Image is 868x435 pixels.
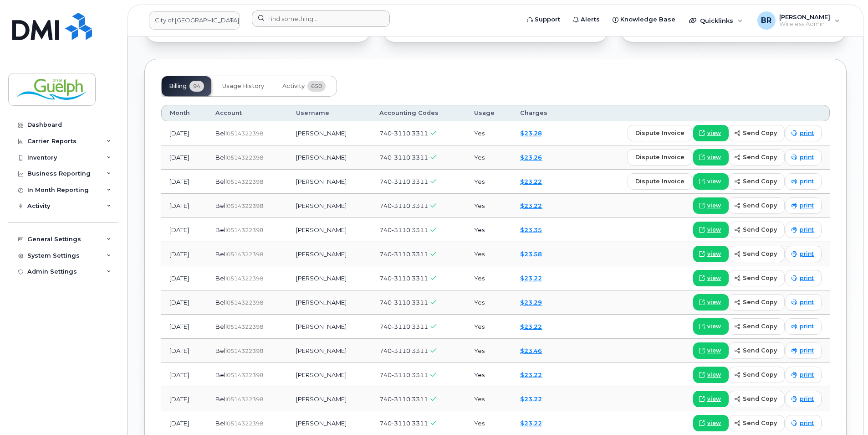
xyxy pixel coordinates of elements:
[707,274,721,282] span: view
[215,154,227,161] span: Bell
[743,419,777,427] span: send copy
[307,81,326,92] span: 650
[215,178,227,185] span: Bell
[800,202,814,210] span: print
[743,322,777,331] span: send copy
[466,145,512,170] td: Yes
[786,391,822,407] a: print
[520,178,542,185] a: $23.22
[693,173,729,190] a: view
[693,294,729,311] a: view
[729,415,785,431] button: send copy
[700,17,733,24] span: Quicklinks
[520,202,542,209] a: $23.22
[628,125,692,141] button: dispute invoice
[800,371,814,379] span: print
[693,246,729,262] a: view
[620,15,675,24] span: Knowledge Base
[227,275,263,282] span: 0514322398
[215,202,227,209] span: Bell
[751,11,846,30] div: Brendan Raftis
[282,83,305,90] span: Activity
[800,226,814,234] span: print
[729,391,785,407] button: send copy
[227,420,263,427] span: 0514322398
[288,315,372,339] td: [PERSON_NAME]
[227,299,263,306] span: 0514322398
[379,419,428,427] span: 740-3110.3311
[567,10,606,29] a: Alerts
[161,170,207,194] td: [DATE]
[786,125,822,141] a: print
[520,274,542,282] a: $23.22
[743,274,777,282] span: send copy
[379,202,428,209] span: 740-3110.3311
[729,246,785,262] button: send copy
[786,149,822,166] a: print
[743,177,777,186] span: send copy
[466,266,512,290] td: Yes
[707,322,721,331] span: view
[693,222,729,238] a: view
[288,339,372,363] td: [PERSON_NAME]
[729,342,785,359] button: send copy
[288,218,372,242] td: [PERSON_NAME]
[729,367,785,383] button: send copy
[800,298,814,306] span: print
[520,323,542,330] a: $23.22
[288,242,372,266] td: [PERSON_NAME]
[693,367,729,383] a: view
[729,270,785,286] button: send copy
[512,105,567,121] th: Charges
[466,290,512,315] td: Yes
[800,395,814,403] span: print
[520,129,542,137] a: $23.28
[779,21,830,28] span: Wireless Admin
[466,315,512,339] td: Yes
[743,298,777,306] span: send copy
[227,202,263,209] span: 0514322398
[466,218,512,242] td: Yes
[521,10,567,29] a: Support
[466,194,512,218] td: Yes
[379,347,428,354] span: 740-3110.3311
[227,323,263,330] span: 0514322398
[227,372,263,378] span: 0514322398
[693,125,729,141] a: view
[707,177,721,186] span: view
[227,154,263,161] span: 0514322398
[628,173,692,190] button: dispute invoice
[161,387,207,411] td: [DATE]
[379,250,428,258] span: 740-3110.3311
[466,387,512,411] td: Yes
[693,149,729,166] a: view
[635,129,684,137] span: dispute invoice
[683,11,749,30] div: Quicklinks
[288,121,372,145] td: [PERSON_NAME]
[800,250,814,258] span: print
[743,129,777,137] span: send copy
[379,226,428,233] span: 740-3110.3311
[800,153,814,161] span: print
[215,299,227,306] span: Bell
[161,315,207,339] td: [DATE]
[729,149,785,166] button: send copy
[161,218,207,242] td: [DATE]
[379,178,428,185] span: 740-3110.3311
[707,347,721,355] span: view
[800,322,814,331] span: print
[227,178,263,185] span: 0514322398
[215,419,227,427] span: Bell
[379,274,428,282] span: 740-3110.3311
[786,197,822,214] a: print
[743,225,777,234] span: send copy
[466,339,512,363] td: Yes
[635,153,684,161] span: dispute invoice
[707,395,721,403] span: view
[215,226,227,233] span: Bell
[227,130,263,137] span: 0514322398
[729,173,785,190] button: send copy
[520,250,542,258] a: $23.58
[800,129,814,137] span: print
[215,371,227,378] span: Bell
